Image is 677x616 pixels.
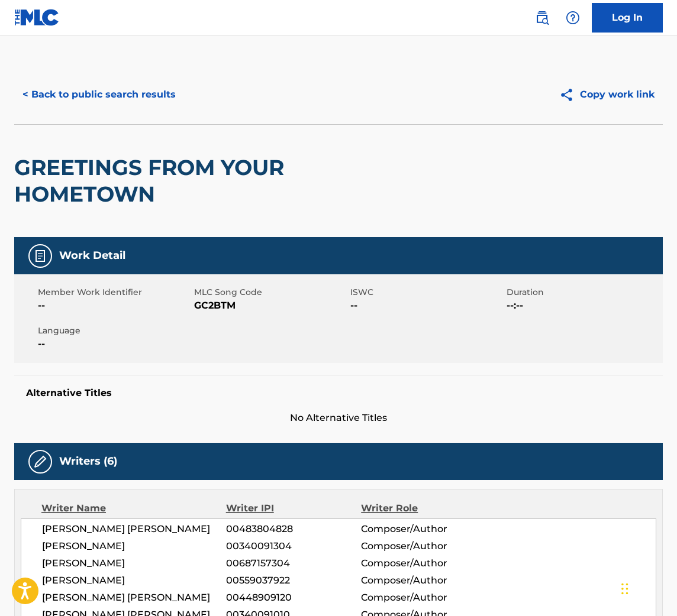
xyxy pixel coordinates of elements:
[361,539,483,553] span: Composer/Author
[621,571,628,607] div: Drag
[33,249,47,263] img: Work Detail
[14,411,663,425] span: No Alternative Titles
[592,3,663,33] a: Log In
[42,556,226,570] span: [PERSON_NAME]
[38,286,191,299] span: Member Work Identifier
[42,591,226,605] span: [PERSON_NAME] [PERSON_NAME]
[194,299,347,313] span: GC2BTM
[42,522,226,536] span: [PERSON_NAME] [PERSON_NAME]
[226,556,361,570] span: 00687157304
[507,299,660,313] span: --:--
[561,6,585,30] div: Help
[226,573,361,588] span: 00559037922
[38,337,191,351] span: --
[507,286,660,299] span: Duration
[41,501,226,516] div: Writer Name
[551,80,663,109] button: Copy work link
[42,539,226,553] span: [PERSON_NAME]
[350,299,504,313] span: --
[361,591,483,605] span: Composer/Author
[226,539,361,553] span: 00340091304
[618,559,677,616] iframe: Chat Widget
[361,556,483,570] span: Composer/Author
[38,325,191,337] span: Language
[14,9,60,26] img: MLC Logo
[33,455,47,469] img: Writers
[14,80,184,109] button: < Back to public search results
[14,154,404,208] h2: GREETINGS FROM YOUR HOMETOWN
[350,286,504,299] span: ISWC
[361,573,483,588] span: Composer/Author
[194,286,347,299] span: MLC Song Code
[530,6,554,30] a: Public Search
[559,87,580,102] img: Copy work link
[38,299,191,313] span: --
[42,573,226,588] span: [PERSON_NAME]
[361,522,483,536] span: Composer/Author
[226,522,361,536] span: 00483804828
[59,249,125,262] h5: Work Detail
[361,501,484,516] div: Writer Role
[59,455,117,468] h5: Writers (6)
[535,11,549,25] img: search
[226,501,362,516] div: Writer IPI
[226,591,361,605] span: 00448909120
[566,11,580,25] img: help
[26,387,651,399] h5: Alternative Titles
